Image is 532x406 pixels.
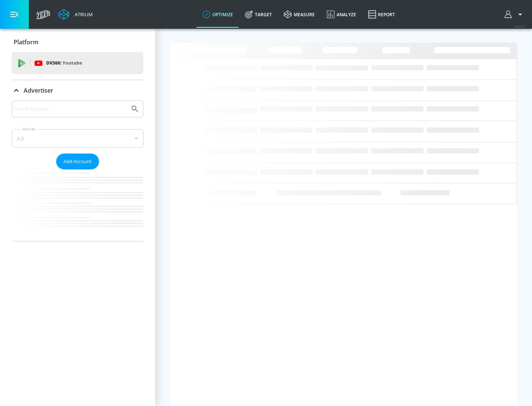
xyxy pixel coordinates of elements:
[62,59,82,67] p: Youtube
[12,100,143,241] div: Advertiser
[64,157,92,166] span: Add Account
[12,80,143,101] div: Advertiser
[14,38,38,46] p: Platform
[12,32,143,52] div: Platform
[21,127,37,131] label: Sort By
[362,1,401,28] a: Report
[197,1,239,28] a: optimize
[56,154,99,169] button: Add Account
[514,24,525,28] span: v 4.24.0
[58,9,93,20] a: Atrium
[278,1,321,28] a: measure
[12,129,143,148] div: A-Z
[72,11,93,18] div: Atrium
[12,52,143,74] div: DV360: Youtube
[15,104,127,114] input: Search by name
[12,169,143,241] nav: list of Advertiser
[24,86,53,94] p: Advertiser
[321,1,362,28] a: Analyze
[239,1,278,28] a: Target
[46,59,82,67] p: DV360:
